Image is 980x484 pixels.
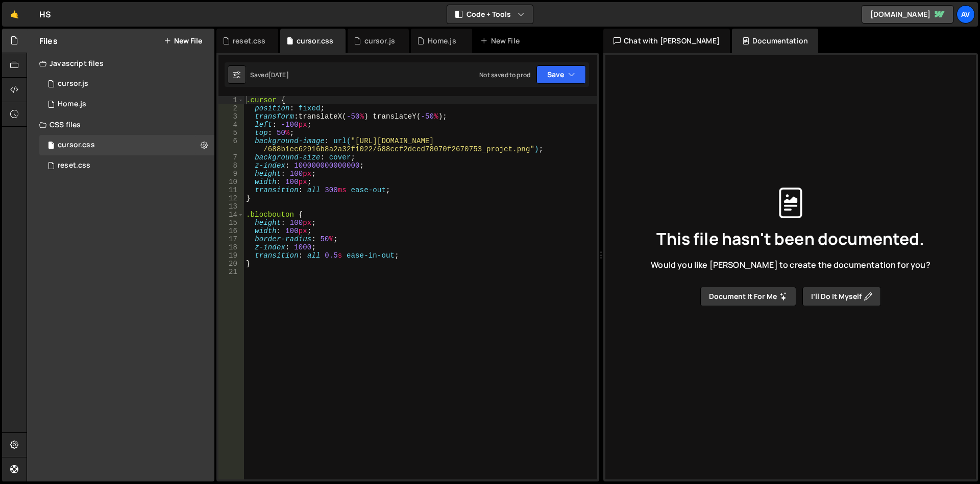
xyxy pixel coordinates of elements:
button: I’ll do it myself [802,287,881,306]
div: 16 [218,227,244,235]
div: Home.js [58,100,86,109]
div: HS [39,8,51,20]
div: 8 [218,162,244,170]
span: Would you like [PERSON_NAME] to create the documentation for you? [651,259,930,270]
div: 16304/44132.css [39,135,214,155]
div: Javascript files [27,53,214,74]
div: 15 [218,219,244,227]
div: CSS files [27,114,214,135]
div: 14 [218,211,244,219]
div: reset.css [58,161,90,170]
button: Code + Tools [447,5,533,24]
button: New File [164,37,202,45]
div: 19 [218,251,244,260]
h2: Files [39,35,58,47]
div: reset.css [233,36,265,46]
div: 20 [218,260,244,268]
button: Save [536,65,586,84]
div: cursor.js [58,79,88,88]
div: 11 [218,186,244,194]
div: 9 [218,170,244,178]
div: 12 [218,194,244,202]
div: Home.js [428,36,456,46]
div: Not saved to prod [479,71,530,79]
a: 🤙 [2,2,27,27]
div: 2 [218,104,244,112]
div: 16304/44235.css [39,155,214,176]
div: 13 [218,202,244,211]
div: 16304/44043.js [39,94,214,114]
div: New File [480,36,523,46]
div: [DATE] [268,71,289,79]
div: cursor.css [297,36,334,46]
div: 21 [218,268,244,276]
div: Saved [250,71,289,79]
div: 5 [218,129,244,137]
div: cursor.js [364,36,395,46]
div: 7 [218,153,244,162]
div: 10 [218,178,244,186]
span: This file hasn't been documented. [656,231,924,247]
div: Documentation [732,29,818,53]
div: 3 [218,112,244,121]
div: 16304/44127.js [39,74,214,94]
div: 18 [218,243,244,251]
div: 1 [218,96,244,104]
div: 17 [218,235,244,243]
div: Chat with [PERSON_NAME] [603,29,730,53]
div: cursor.css [58,141,95,150]
div: 4 [218,121,244,129]
a: [DOMAIN_NAME] [862,5,953,24]
button: Document it for me [700,287,796,306]
div: 6 [218,137,244,153]
a: Av [957,5,975,24]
